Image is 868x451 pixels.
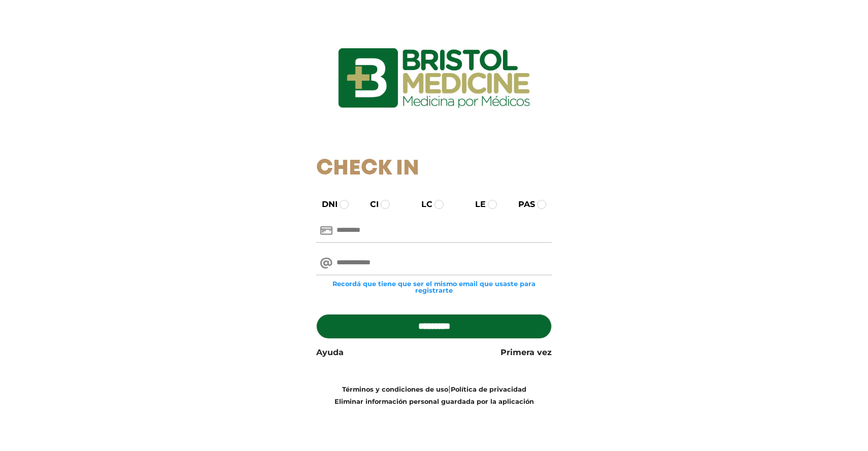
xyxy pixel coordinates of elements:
a: Primera vez [500,346,552,359]
label: LC [412,198,432,211]
a: Ayuda [316,346,344,359]
a: Términos y condiciones de uso [342,386,448,393]
small: Recordá que tiene que ser el mismo email que usaste para registrarte [316,281,552,294]
div: | [309,383,560,407]
img: logo_ingresarbristol.jpg [297,12,571,144]
label: CI [361,198,379,211]
label: LE [466,198,486,211]
label: DNI [313,198,338,211]
a: Eliminar información personal guardada por la aplicación [335,398,534,405]
label: PAS [509,198,535,211]
a: Política de privacidad [451,386,526,393]
h1: Check In [316,156,552,182]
